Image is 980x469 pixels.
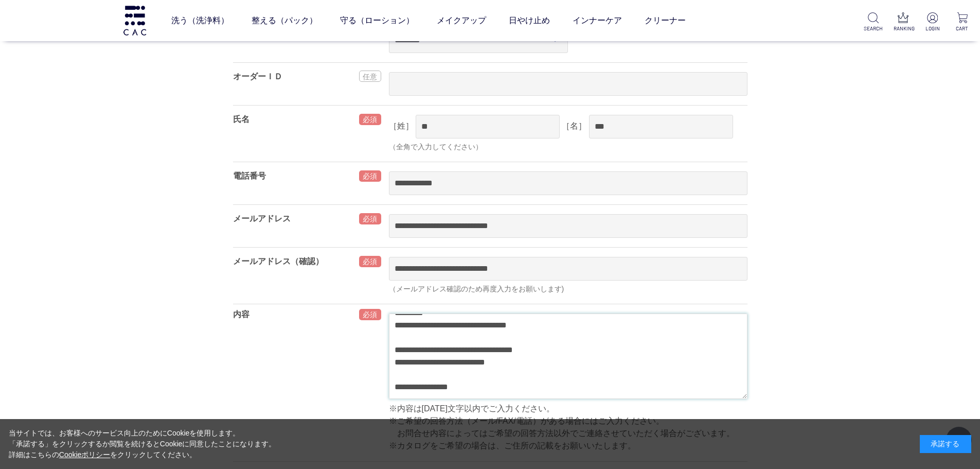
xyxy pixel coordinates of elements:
[894,12,913,32] a: RANKING
[59,450,111,459] a: Cookieポリシー
[923,12,942,32] a: LOGIN
[920,435,971,453] div: 承諾する
[122,6,148,35] img: logo
[233,72,282,81] label: オーダーＩＤ
[340,6,414,35] a: 守る（ローション）
[953,12,972,32] a: CART
[437,6,486,35] a: メイクアップ
[864,25,883,32] p: SEARCH
[9,428,276,460] div: 当サイトでは、お客様へのサービス向上のためにCookieを使用します。 「承諾する」をクリックするか閲覧を続けるとCookieに同意したことになります。 詳細はこちらの をクリックしてください。
[233,171,266,180] label: 電話番号
[233,257,324,266] label: メールアドレス（確認）
[389,415,747,427] p: ※ご希望の回答方法（メール/FAX/電話）がある場合にはご入力ください。
[894,25,913,32] p: RANKING
[562,121,586,130] label: ［名］
[171,6,229,35] a: 洗う（洗浄料）
[233,214,291,223] label: メールアドレス
[645,6,686,35] a: クリーナー
[573,6,622,35] a: インナーケア
[953,25,972,32] p: CART
[389,142,747,152] div: （全角で入力してください）
[389,121,414,130] label: ［姓］
[389,284,747,294] div: （メールアドレス確認のため再度入力をお願いします)
[864,12,883,32] a: SEARCH
[233,310,250,319] label: 内容
[509,6,550,35] a: 日やけ止め
[233,115,250,124] label: 氏名
[389,403,747,415] p: ※内容は[DATE]文字以内でご入力ください。
[923,25,942,32] p: LOGIN
[252,6,317,35] a: 整える（パック）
